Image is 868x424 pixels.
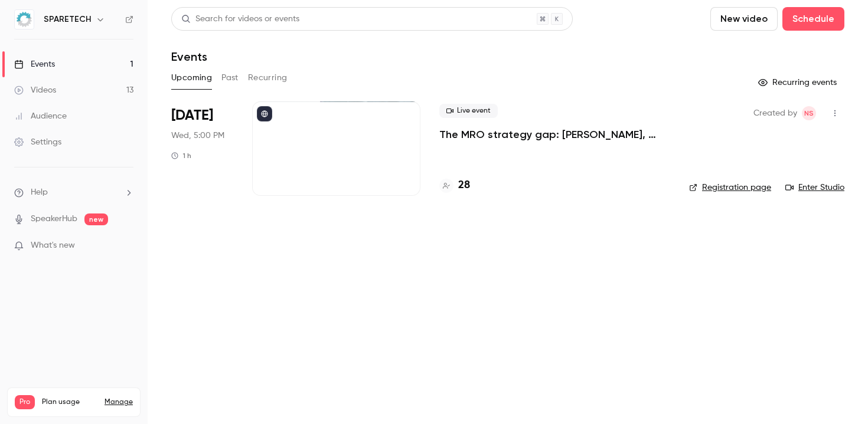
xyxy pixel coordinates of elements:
a: Manage [105,397,133,407]
span: Live event [439,104,498,118]
div: Settings [14,136,61,148]
a: SpeakerHub [31,213,77,225]
button: Past [221,68,239,87]
h1: Events [171,50,207,64]
button: Recurring [248,68,288,87]
a: Enter Studio [785,182,844,193]
span: NS [804,106,814,120]
button: Recurring events [753,73,844,92]
div: Events [14,58,55,70]
div: 1 h [171,151,191,160]
div: Aug 27 Wed, 10:00 AM (America/Chicago) [171,101,233,196]
div: Videos [14,84,56,96]
span: Created by [753,106,797,120]
span: new [84,213,108,225]
span: Plan usage [42,397,97,407]
a: 28 [439,178,470,193]
a: The MRO strategy gap: [PERSON_NAME], misalignment & missed opportunities [439,127,670,142]
div: Audience [14,110,67,122]
span: Wed, 5:00 PM [171,130,224,142]
li: help-dropdown-opener [14,186,133,199]
span: Nicole Seimebua [802,106,816,120]
button: Schedule [782,7,844,31]
h4: 28 [458,178,470,193]
div: Search for videos or events [181,13,299,25]
button: New video [710,7,778,31]
a: Registration page [689,182,771,193]
img: SPARETECH [15,10,34,29]
h6: SPARETECH [44,14,91,25]
span: [DATE] [171,106,213,125]
button: Upcoming [171,68,212,87]
span: Help [31,186,48,199]
span: What's new [31,239,75,252]
span: Pro [15,395,35,409]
